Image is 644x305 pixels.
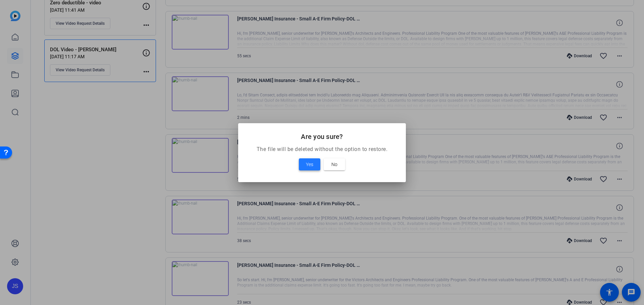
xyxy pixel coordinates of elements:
[246,131,398,142] h2: Are you sure?
[331,160,337,168] span: No
[324,158,345,170] button: No
[246,145,398,153] p: The file will be deleted without the option to restore.
[306,160,313,168] span: Yes
[299,158,320,170] button: Yes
